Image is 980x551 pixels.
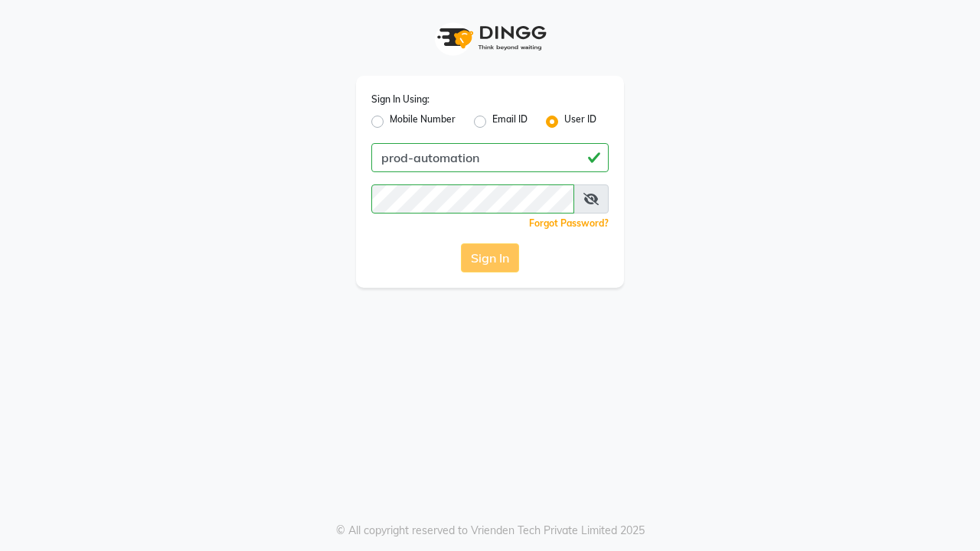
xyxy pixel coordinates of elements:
[390,112,456,131] label: Mobile Number
[529,217,609,229] a: Forgot Password?
[429,15,551,60] img: logo1.svg
[371,184,574,214] input: Username
[564,112,596,131] label: User ID
[492,112,528,131] label: Email ID
[371,93,430,106] label: Sign In Using:
[371,143,609,172] input: Username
